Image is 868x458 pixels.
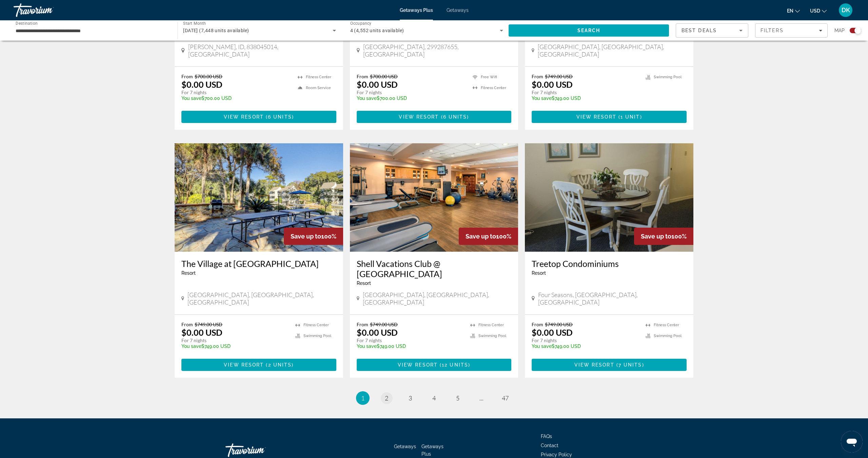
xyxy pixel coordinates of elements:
[181,321,193,327] span: From
[181,111,336,123] button: View Resort(6 units)
[224,114,264,120] span: View Resort
[14,1,81,19] a: Travorium
[618,362,642,368] span: 7 units
[421,444,443,457] a: Getaways Plus
[357,343,377,349] span: You save
[409,394,412,402] span: 3
[532,258,687,269] a: Treetop Condominiums
[291,233,321,240] span: Save up to
[447,7,469,13] a: Getaways
[195,74,222,79] span: $700.00 USD
[532,337,639,343] p: For 7 nights
[268,114,292,120] span: 6 units
[574,362,614,368] span: View Resort
[357,337,464,343] p: For 7 nights
[532,96,552,101] span: You save
[370,74,398,79] span: $700.00 USD
[181,79,222,89] p: $0.00 USD
[541,434,552,439] a: FAQs
[532,89,639,96] p: For 7 nights
[195,321,222,327] span: $749.00 USD
[532,359,687,371] button: View Resort(7 units)
[532,321,543,327] span: From
[443,114,467,120] span: 6 units
[357,343,464,349] p: $749.00 USD
[459,228,518,245] div: 100%
[654,75,682,79] span: Swimming Pool
[16,21,38,25] span: Destination
[532,111,687,123] button: View Resort(1 unit)
[479,394,484,402] span: ...
[810,6,827,16] button: Change currency
[357,359,512,371] button: View Resort(12 units)
[810,8,820,14] span: USD
[175,391,693,405] nav: Pagination
[181,359,336,371] button: View Resort(2 units)
[385,394,388,402] span: 2
[842,7,850,14] span: DK
[181,258,336,269] h3: The Village at [GEOGRAPHIC_DATA]
[620,114,640,120] span: 1 unit
[614,362,644,368] span: ( )
[188,43,336,58] span: [PERSON_NAME], ID, 838045014, [GEOGRAPHIC_DATA]
[357,111,512,123] button: View Resort(6 units)
[439,114,469,120] span: ( )
[400,7,433,13] a: Getaways Plus
[399,114,439,120] span: View Resort
[532,79,573,89] p: $0.00 USD
[541,452,572,457] a: Privacy Policy
[787,6,800,16] button: Change language
[175,143,343,252] img: The Village at Palmetto Dunes
[357,280,371,286] span: Resort
[350,28,404,33] span: 4 (4,552 units available)
[181,96,291,101] p: $700.00 USD
[357,327,398,337] p: $0.00 USD
[357,96,377,101] span: You save
[350,143,518,252] img: Shell Vacations Club @ The Legacy Golf Resort
[350,21,372,26] span: Occupancy
[284,228,343,245] div: 100%
[532,343,639,349] p: $749.00 USD
[532,327,573,337] p: $0.00 USD
[432,394,436,402] span: 4
[264,362,294,368] span: ( )
[16,27,169,35] input: Select destination
[538,43,687,58] span: [GEOGRAPHIC_DATA], [GEOGRAPHIC_DATA], [GEOGRAPHIC_DATA]
[577,28,600,33] span: Search
[481,75,497,79] span: Free Wifi
[264,114,294,120] span: ( )
[361,394,364,402] span: 1
[306,75,331,79] span: Fitness Center
[224,362,264,368] span: View Resort
[303,334,331,338] span: Swimming Pool
[363,291,512,306] span: [GEOGRAPHIC_DATA], [GEOGRAPHIC_DATA], [GEOGRAPHIC_DATA]
[357,258,512,279] a: Shell Vacations Club @ [GEOGRAPHIC_DATA]
[438,362,470,368] span: ( )
[545,74,573,79] span: $749.00 USD
[616,114,642,120] span: ( )
[357,79,398,89] p: $0.00 USD
[576,114,616,120] span: View Resort
[541,443,558,448] a: Contact
[538,291,687,306] span: Four Seasons, [GEOGRAPHIC_DATA], [GEOGRAPHIC_DATA]
[478,323,504,327] span: Fitness Center
[532,96,639,101] p: $749.00 USD
[532,270,546,276] span: Resort
[834,26,845,35] span: Map
[502,394,509,402] span: 47
[398,362,438,368] span: View Resort
[181,343,289,349] p: $749.00 USD
[634,228,693,245] div: 100%
[682,28,717,33] span: Best Deals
